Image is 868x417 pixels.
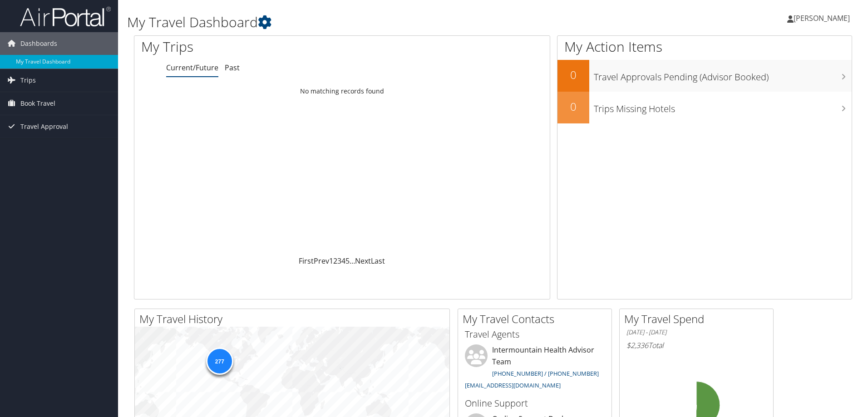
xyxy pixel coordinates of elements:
[787,5,859,32] a: [PERSON_NAME]
[341,256,345,266] a: 4
[299,256,314,266] a: First
[557,67,589,83] h2: 0
[329,256,333,266] a: 1
[20,115,68,138] span: Travel Approval
[465,397,605,410] h3: Online Support
[355,256,371,266] a: Next
[557,60,852,92] a: 0Travel Approvals Pending (Advisor Booked)
[557,99,589,114] h2: 0
[206,348,233,375] div: 277
[20,92,55,115] span: Book Travel
[624,311,773,327] h2: My Travel Spend
[557,92,852,123] a: 0Trips Missing Hotels
[337,256,341,266] a: 3
[350,256,355,266] span: …
[141,37,370,56] h1: My Trips
[594,98,852,115] h3: Trips Missing Hotels
[345,256,350,266] a: 5
[20,69,36,92] span: Trips
[626,328,766,337] h6: [DATE] - [DATE]
[557,37,852,56] h1: My Action Items
[465,328,605,341] h3: Travel Agents
[139,311,449,327] h2: My Travel History
[460,344,609,393] li: Intermountain Health Advisor Team
[166,63,218,73] a: Current/Future
[371,256,385,266] a: Last
[492,369,599,378] a: [PHONE_NUMBER] / [PHONE_NUMBER]
[626,340,648,350] span: $2,336
[134,83,550,99] td: No matching records found
[794,13,850,23] span: [PERSON_NAME]
[314,256,329,266] a: Prev
[626,340,766,350] h6: Total
[463,311,612,327] h2: My Travel Contacts
[465,381,561,389] a: [EMAIL_ADDRESS][DOMAIN_NAME]
[225,63,240,73] a: Past
[594,66,852,83] h3: Travel Approvals Pending (Advisor Booked)
[127,13,615,32] h1: My Travel Dashboard
[20,32,57,55] span: Dashboards
[20,6,111,27] img: airportal-logo.png
[333,256,337,266] a: 2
